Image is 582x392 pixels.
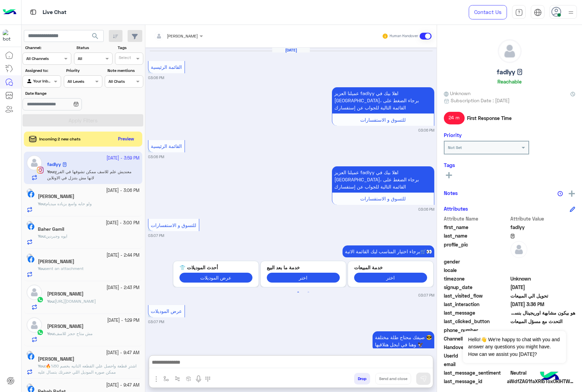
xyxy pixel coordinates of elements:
[25,67,60,74] label: Assigned to:
[161,373,172,384] button: select flow
[444,335,509,342] span: ChannelId
[444,352,509,359] span: UserId
[38,226,64,232] h5: Baher Gamil
[418,207,434,212] small: 03:06 PM
[172,373,183,384] button: Trigger scenario
[444,292,509,299] span: last_visited_flow
[37,329,44,336] img: WhatsApp
[179,264,252,271] p: أحدث الموديلات 👕
[444,258,509,265] span: gender
[38,363,45,368] span: You
[38,363,136,375] span: اشترِ قطعة واحصل علي القطعه التانيه بخصم 50%🔥 ممكن صوره الموديل اللي حضرتك بتسال عليه
[106,285,140,291] small: [DATE] - 2:43 PM
[267,264,340,271] p: خدمة ما بعد البيع
[418,292,434,298] small: 03:07 PM
[448,145,462,150] b: Not Set
[510,309,576,316] span: هو بيكون مشابهة اوريجينال بنسبه كام
[38,259,74,265] h5: Refat Abdelhakem
[38,363,46,368] b: :
[515,9,523,16] img: tab
[38,201,46,206] b: :
[510,275,576,282] span: Unknown
[107,317,140,324] small: [DATE] - 1:29 PM
[451,97,510,104] span: Subscription Date : [DATE]
[25,90,102,96] label: Date Range
[354,264,427,271] p: خدمة المبيعات
[354,373,370,385] button: Drop
[497,78,522,85] h6: Reachable
[444,232,509,239] span: last_name
[510,232,576,239] span: 𖤍
[510,215,576,222] span: Attribute Value
[106,187,140,194] small: [DATE] - 3:06 PM
[510,267,576,274] span: null
[47,331,54,336] span: You
[38,194,74,199] h5: Sherif Hamdy
[510,241,527,258] img: defaultAdmin.png
[444,275,509,282] span: timezone
[444,267,509,274] span: locale
[106,220,140,226] small: [DATE] - 3:00 PM
[27,285,42,300] img: defaultAdmin.png
[66,67,101,74] label: Priority
[467,115,512,122] span: First Response Time
[47,331,55,336] b: :
[360,196,406,201] span: للتسوق و الاستفسارات
[390,33,418,39] small: Human Handover
[106,252,140,259] small: [DATE] - 2:44 PM
[29,8,38,16] img: tab
[444,90,470,97] span: Unknown
[27,351,33,357] img: picture
[55,299,96,304] span: https://eagle.com.eg/products/pants-jogger-cut-saw-jo-931-w25?_pos=1&_psq=jo-931&_ss=e&_v=1.0
[28,353,34,360] img: Facebook
[25,45,71,51] label: Channel:
[418,127,434,133] small: 03:06 PM
[23,114,143,126] button: Apply Filters
[305,289,312,296] button: 2 of 2
[27,221,33,227] img: picture
[510,361,576,368] span: null
[186,376,191,381] img: create order
[38,356,74,362] h5: Zyad Nasr
[510,258,576,265] span: null
[152,375,160,383] img: send attachment
[27,254,33,260] img: picture
[510,292,576,299] span: تحويل الي المبيعات
[46,233,67,239] span: ايوه وجبردين
[175,376,180,381] img: Trigger scenario
[444,327,509,334] span: phone_number
[444,344,509,351] span: HandoverOn
[39,136,81,142] span: Incoming 2 new chats
[375,373,411,385] button: Send and close
[510,369,576,376] span: 0
[167,33,198,39] span: [PERSON_NAME]
[567,8,575,17] img: profile
[332,87,434,114] p: 21/9/2025, 3:06 PM
[538,365,562,389] img: hulul-logo.png
[507,378,575,385] span: aWdfZAG1faXRlbToxOklHTWVzc2FnZAUlEOjE3ODQxNDAxOTYyNzg0NDQyOjM0MDI4MjM2Njg0MTcxMDMwMTI0NDI1OTc0MDg...
[267,273,340,283] button: اختر
[115,134,137,144] button: Preview
[354,273,427,283] button: اختر
[557,191,563,196] img: notes
[444,361,509,368] span: email
[510,224,576,231] span: fadlyy
[444,224,509,231] span: first_name
[444,206,468,212] h6: Attributes
[28,223,34,230] img: Facebook
[498,40,521,63] img: defaultAdmin.png
[27,383,33,390] img: picture
[148,75,164,80] small: 03:06 PM
[194,375,203,383] img: send voice note
[118,45,143,51] label: Tags
[151,143,182,149] span: القائمة الرئيسية
[444,132,462,138] h6: Priority
[272,48,310,52] h6: [DATE]
[469,5,507,19] a: Contact Us
[444,309,509,316] span: last_message
[444,241,509,257] span: profile_pic
[179,273,252,283] button: عرض الموديلات
[27,317,42,333] img: defaultAdmin.png
[534,9,542,16] img: tab
[106,350,140,356] small: [DATE] - 9:47 AM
